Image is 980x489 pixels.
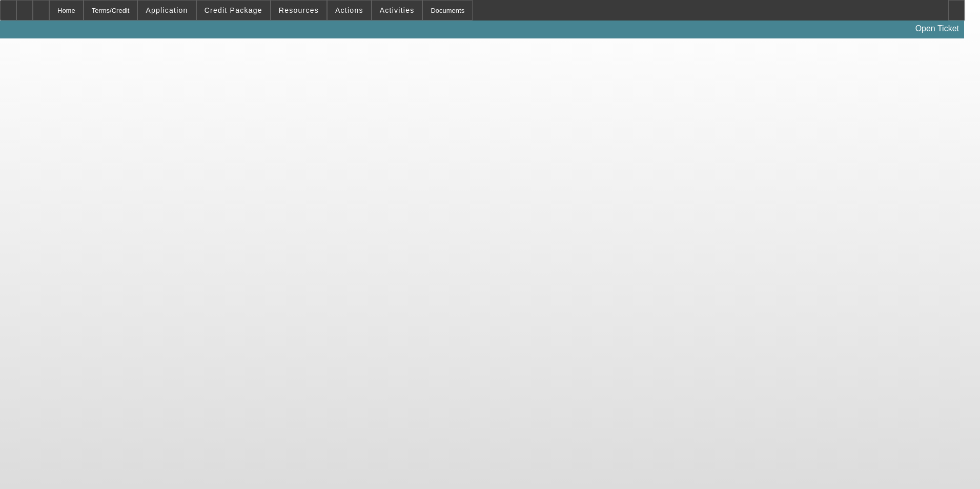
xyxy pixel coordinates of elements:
a: Open Ticket [911,20,963,37]
button: Actions [328,1,371,20]
span: Activities [380,6,415,14]
button: Application [138,1,195,20]
span: Credit Package [205,6,262,14]
span: Application [146,6,188,14]
span: Actions [335,6,363,14]
span: Resources [279,6,319,14]
button: Activities [372,1,422,20]
button: Credit Package [197,1,270,20]
button: Resources [271,1,326,20]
